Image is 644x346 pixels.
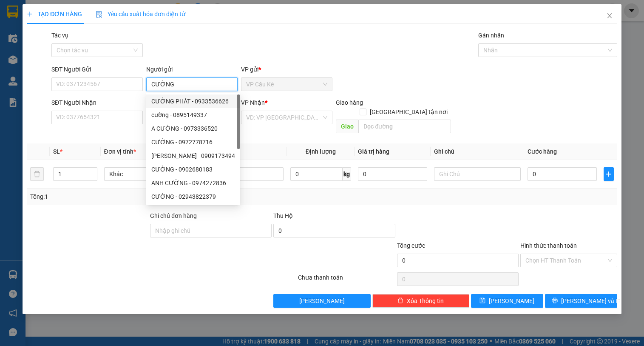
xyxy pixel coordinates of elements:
[151,151,235,160] div: [PERSON_NAME] - 0909173494
[561,296,621,306] span: [PERSON_NAME] và In
[51,98,143,107] div: SĐT Người Nhận
[336,120,358,133] span: Giao
[241,65,332,74] div: VP gửi
[51,32,68,39] label: Tác vụ
[528,148,557,155] span: Cước hàng
[299,296,345,306] span: [PERSON_NAME]
[96,11,102,18] img: icon
[150,212,197,219] label: Ghi chú đơn hàng
[520,242,577,249] label: Hình thức thanh toán
[552,297,558,304] span: printer
[27,11,33,17] span: plus
[146,135,240,149] div: CƯỜNG - 0972778716
[104,148,136,155] span: Đơn vị tính
[30,167,44,181] button: delete
[397,297,403,304] span: delete
[489,296,534,306] span: [PERSON_NAME]
[146,122,240,135] div: A CƯỜNG - 0973336520
[606,12,613,19] span: close
[150,224,272,237] input: Ghi chú đơn hàng
[545,294,617,308] button: printer[PERSON_NAME] và In
[109,168,185,180] span: Khác
[197,167,284,181] input: VD: Bàn, Ghế
[273,294,370,308] button: [PERSON_NAME]
[151,137,235,147] div: CƯỜNG - 0972778716
[146,176,240,190] div: ANH CƯỜNG - 0974272836
[358,167,427,181] input: 0
[431,143,524,160] th: Ghi chú
[246,78,327,91] span: VP Cầu Kè
[358,120,451,133] input: Dọc đường
[366,107,451,117] span: [GEOGRAPHIC_DATA] tận nơi
[96,11,185,17] span: Yêu cầu xuất hóa đơn điện tử
[53,148,60,155] span: SL
[604,167,614,181] button: plus
[146,149,240,163] div: CƯỜNG SƠN - 0909173494
[151,110,235,120] div: cường - 0895149337
[30,192,249,201] div: Tổng: 1
[478,32,504,39] label: Gán nhãn
[151,97,235,106] div: CƯỜNG PHÁT - 0933536626
[479,297,485,304] span: save
[146,108,240,122] div: cường - 0895149337
[434,167,520,181] input: Ghi Chú
[273,212,293,219] span: Thu Hộ
[598,4,621,28] button: Close
[146,190,240,203] div: CƯỜNG - 02943822379
[358,148,389,155] span: Giá trị hàng
[397,242,425,249] span: Tổng cước
[151,192,235,201] div: CƯỜNG - 02943822379
[146,94,240,108] div: CƯỜNG PHÁT - 0933536626
[336,99,363,106] span: Giao hàng
[146,65,238,74] div: Người gửi
[471,294,543,308] button: save[PERSON_NAME]
[27,11,82,17] span: TẠO ĐƠN HÀNG
[407,296,444,306] span: Xóa Thông tin
[604,171,613,177] span: plus
[241,99,265,106] span: VP Nhận
[51,65,143,74] div: SĐT Người Gửi
[297,273,396,288] div: Chưa thanh toán
[306,148,336,155] span: Định lượng
[146,163,240,176] div: CƯỜNG - 0902680183
[372,294,469,308] button: deleteXóa Thông tin
[343,167,351,181] span: kg
[151,124,235,133] div: A CƯỜNG - 0973336520
[151,165,235,174] div: CƯỜNG - 0902680183
[151,178,235,188] div: ANH CƯỜNG - 0974272836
